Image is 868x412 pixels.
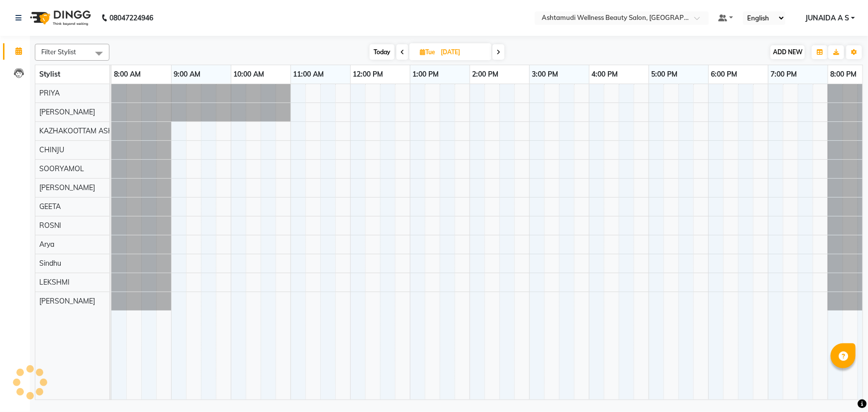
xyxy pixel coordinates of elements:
[649,67,680,82] a: 5:00 PM
[39,221,61,230] span: ROSNI
[470,67,501,82] a: 2:00 PM
[39,297,95,306] span: [PERSON_NAME]
[39,145,64,154] span: CHINJU
[39,240,54,249] span: Arya
[111,67,143,82] a: 8:00 AM
[172,67,203,82] a: 9:00 AM
[828,67,860,82] a: 8:00 PM
[39,89,60,98] span: PRIYA
[39,164,84,173] span: SOORYAMOL
[370,44,394,60] span: Today
[39,70,60,79] span: Stylist
[39,126,140,135] span: KAZHAKOOTTAM ASHTAMUDI
[41,48,76,56] span: Filter Stylist
[709,67,740,82] a: 6:00 PM
[530,67,561,82] a: 3:00 PM
[109,4,153,32] b: 08047224946
[39,202,61,211] span: GEETA
[771,45,805,59] button: ADD NEW
[231,67,267,82] a: 10:00 AM
[39,107,95,116] span: [PERSON_NAME]
[417,48,438,56] span: Tue
[291,67,327,82] a: 11:00 AM
[410,67,442,82] a: 1:00 PM
[39,259,61,268] span: Sindhu
[589,67,621,82] a: 4:00 PM
[351,67,386,82] a: 12:00 PM
[25,4,94,32] img: logo
[805,13,849,23] span: JUNAIDA A S
[769,67,800,82] a: 7:00 PM
[438,45,487,60] input: 2025-10-14
[39,183,95,192] span: [PERSON_NAME]
[39,278,70,287] span: LEKSHMI
[773,48,802,56] span: ADD NEW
